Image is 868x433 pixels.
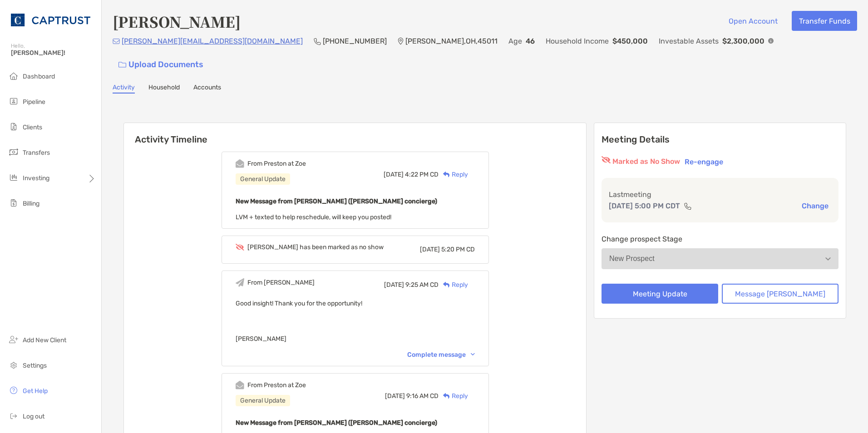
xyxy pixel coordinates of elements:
span: Clients [23,123,42,131]
span: [PERSON_NAME]! [11,49,96,57]
div: Reply [439,280,468,290]
div: [PERSON_NAME] has been marked as no show [247,243,384,251]
img: get-help icon [8,385,19,396]
a: Household [148,84,180,93]
span: LVM + texted to help reschedule, will keep you posted! [236,213,391,221]
img: Reply icon [443,172,450,177]
div: From Preston at Zoe [247,160,306,167]
p: Meeting Details [602,134,838,145]
img: Location Icon [398,38,404,45]
span: [DATE] [384,281,404,289]
img: Event icon [236,244,244,251]
img: Email Icon [113,39,120,44]
button: Open Account [721,11,784,31]
p: [DATE] 5:00 PM CDT [609,200,680,212]
p: Marked as No Show [612,156,680,167]
div: Reply [439,391,468,401]
div: From Preston at Zoe [247,381,306,389]
button: New Prospect [602,248,838,269]
span: [DATE] [420,246,440,253]
p: Investable Assets [659,35,719,47]
div: General Update [236,173,290,185]
span: Add New Client [23,336,66,344]
b: New Message from [PERSON_NAME] ([PERSON_NAME] concierge) [236,197,437,205]
img: dashboard icon [8,70,19,81]
img: Info Icon [768,38,774,44]
p: Good insight! Thank you for the opportunity! [236,298,475,309]
p: $2,300,000 [722,35,764,47]
div: Complete message [407,351,475,359]
img: add_new_client icon [8,334,19,345]
img: investing icon [8,172,19,183]
p: 46 [526,35,535,47]
span: Investing [23,174,49,182]
span: 5:20 PM CD [441,246,475,253]
a: Upload Documents [113,55,209,74]
p: $450,000 [612,35,648,47]
img: red eyr [602,156,611,163]
b: New Message from [PERSON_NAME] ([PERSON_NAME] concierge) [236,419,437,427]
span: Settings [23,362,47,369]
img: Chevron icon [471,353,475,356]
div: New Prospect [609,255,655,263]
a: Accounts [193,84,221,93]
button: Message [PERSON_NAME] [722,284,838,304]
span: Pipeline [23,98,45,106]
img: logout icon [8,410,19,421]
p: Last meeting [609,189,831,200]
p: [PERSON_NAME] , OH , 45011 [405,35,498,47]
img: Reply icon [443,393,450,399]
img: settings icon [8,359,19,370]
span: 4:22 PM CD [405,171,439,178]
p: Change prospect Stage [602,233,838,245]
span: Transfers [23,149,50,157]
img: Open dropdown arrow [825,257,831,261]
span: Log out [23,413,44,420]
p: [PERSON_NAME] [236,333,475,344]
img: billing icon [8,197,19,208]
a: Activity [113,84,135,93]
img: button icon [118,62,126,68]
button: Transfer Funds [792,11,857,31]
img: Phone Icon [314,38,321,45]
img: Event icon [236,278,244,287]
span: 9:25 AM CD [405,281,439,289]
h4: [PERSON_NAME] [113,11,241,32]
img: pipeline icon [8,96,19,107]
p: [PERSON_NAME][EMAIL_ADDRESS][DOMAIN_NAME] [122,35,303,47]
button: Meeting Update [602,284,718,304]
span: Get Help [23,387,48,395]
button: Re-engage [682,156,726,167]
div: From [PERSON_NAME] [247,279,315,286]
button: Change [799,201,831,211]
p: Age [508,35,522,47]
img: clients icon [8,121,19,132]
img: Event icon [236,159,244,168]
span: Billing [23,200,39,207]
h6: Activity Timeline [124,123,586,145]
img: CAPTRUST Logo [11,4,90,36]
img: Reply icon [443,282,450,288]
p: Household Income [546,35,609,47]
span: 9:16 AM CD [406,392,439,400]
img: Event icon [236,381,244,389]
span: Dashboard [23,73,55,80]
img: transfers icon [8,147,19,157]
span: [DATE] [384,171,404,178]
div: Reply [439,170,468,179]
p: [PHONE_NUMBER] [323,35,387,47]
div: General Update [236,395,290,406]
img: communication type [684,202,692,210]
span: [DATE] [385,392,405,400]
